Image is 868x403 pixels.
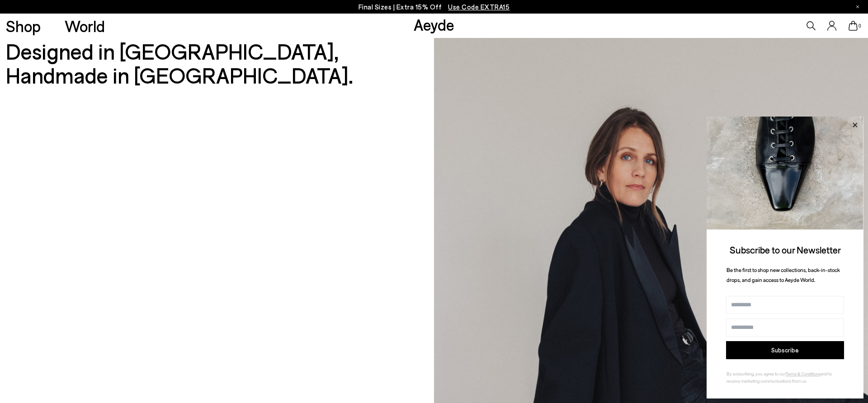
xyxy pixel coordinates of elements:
[65,18,105,34] a: World
[730,244,841,255] span: Subscribe to our Newsletter
[726,341,844,359] button: Subscribe
[849,21,858,31] a: 0
[6,18,41,34] a: Shop
[726,371,785,376] span: By subscribing, you agree to our
[448,3,509,11] span: Navigate to /collections/ss25-final-sizes
[6,39,416,87] h2: Designed in [GEOGRAPHIC_DATA], Handmade in [GEOGRAPHIC_DATA].
[858,23,862,28] span: 0
[707,117,863,230] img: ca3f721fb6ff708a270709c41d776025.jpg
[414,15,454,34] a: Aeyde
[726,267,840,283] span: Be the first to shop new collections, back-in-stock drops, and gain access to Aeyde World.
[785,371,821,376] a: Terms & Conditions
[359,1,510,13] p: Final Sizes | Extra 15% Off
